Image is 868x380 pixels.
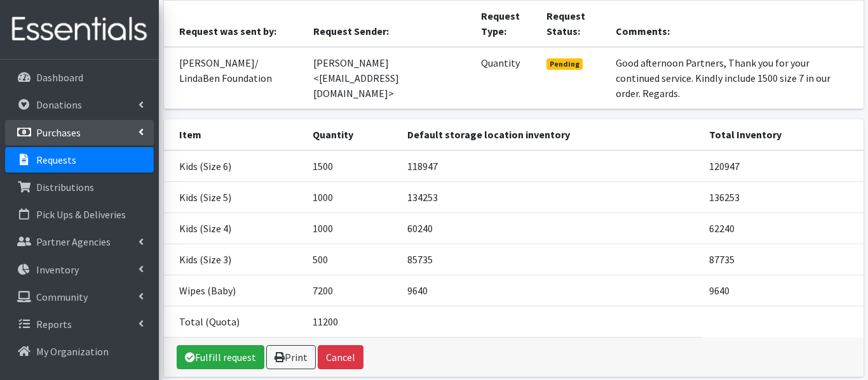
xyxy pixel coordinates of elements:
[400,119,702,150] th: Default storage location inventory
[702,182,863,213] td: 136253
[164,306,305,337] td: Total (Quota)
[400,182,702,213] td: 134253
[305,244,400,275] td: 500
[305,182,400,213] td: 1000
[5,174,154,200] a: Distributions
[608,1,863,47] th: Comments:
[473,47,539,109] td: Quantity
[5,229,154,254] a: Partner Agencies
[36,98,82,111] p: Donations
[164,244,305,275] td: Kids (Size 3)
[5,284,154,310] a: Community
[608,47,863,109] td: Good afternoon Partners, Thank you for your continued service. Kindly include 1500 size 7 in our ...
[36,71,83,84] p: Dashboard
[36,126,81,139] p: Purchases
[305,213,400,244] td: 1000
[702,213,863,244] td: 62240
[164,1,306,47] th: Request was sent by:
[164,119,305,150] th: Item
[702,119,863,150] th: Total Inventory
[702,244,863,275] td: 87735
[400,275,702,306] td: 9640
[164,275,305,306] td: Wipes (Baby)
[306,1,473,47] th: Request Sender:
[266,345,316,369] a: Print
[36,318,72,331] p: Reports
[36,291,88,303] p: Community
[36,181,94,193] p: Distributions
[5,311,154,337] a: Reports
[5,65,154,90] a: Dashboard
[36,208,126,221] p: Pick Ups & Deliveries
[5,8,154,51] img: HumanEssentials
[5,120,154,145] a: Purchases
[164,182,305,213] td: Kids (Size 5)
[164,47,306,109] td: [PERSON_NAME]/ LindaBen Foundation
[305,306,400,337] td: 11200
[306,47,473,109] td: [PERSON_NAME] <[EMAIL_ADDRESS][DOMAIN_NAME]>
[164,150,305,182] td: Kids (Size 6)
[546,58,583,70] span: Pending
[702,275,863,306] td: 9640
[5,92,154,117] a: Donations
[702,150,863,182] td: 120947
[539,1,608,47] th: Request Status:
[36,345,109,358] p: My Organization
[36,263,79,276] p: Inventory
[36,154,76,166] p: Requests
[400,213,702,244] td: 60240
[473,1,539,47] th: Request Type:
[177,345,264,369] a: Fulfill request
[5,147,154,173] a: Requests
[5,202,154,227] a: Pick Ups & Deliveries
[5,339,154,364] a: My Organization
[400,150,702,182] td: 118947
[36,235,111,248] p: Partner Agencies
[318,345,363,369] button: Cancel
[5,257,154,282] a: Inventory
[400,244,702,275] td: 85735
[305,150,400,182] td: 1500
[164,213,305,244] td: Kids (Size 4)
[305,275,400,306] td: 7200
[305,119,400,150] th: Quantity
